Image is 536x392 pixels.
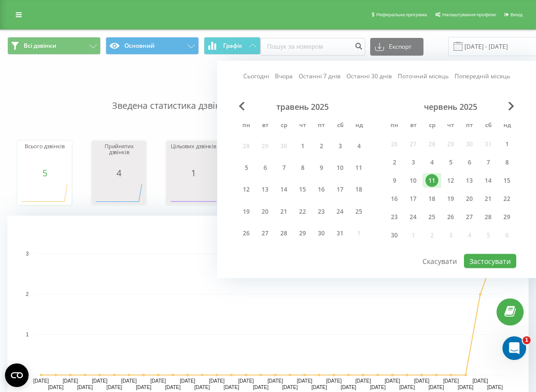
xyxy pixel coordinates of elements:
[482,211,495,224] div: 28
[352,139,365,152] div: 4
[312,202,331,221] div: пт 23 трав 2025 р.
[422,210,441,225] div: ср 25 черв 2025 р.
[334,139,346,152] div: 3
[482,174,495,187] div: 14
[422,173,441,188] div: ср 11 черв 2025 р.
[315,205,328,218] div: 23
[479,173,498,188] div: сб 14 черв 2025 р.
[274,180,293,198] div: ср 14 трав 2025 р.
[314,119,329,133] abbr: п’ятниця
[256,159,274,177] div: вт 6 трав 2025 р.
[256,180,274,198] div: вт 13 трав 2025 р.
[169,178,218,207] svg: A chart.
[293,137,312,155] div: чт 1 трав 2025 р.
[404,155,422,170] div: вт 3 черв 2025 р.
[282,385,298,390] text: [DATE]
[258,119,272,133] abbr: вівторок
[312,224,331,242] div: пт 30 трав 2025 р.
[422,192,441,206] div: ср 18 черв 2025 р.
[404,192,422,206] div: вт 17 черв 2025 р.
[169,168,218,178] div: 1
[243,71,269,81] a: Сьогодні
[169,143,218,168] div: Цільових дзвінків
[26,251,29,257] text: 3
[352,205,365,218] div: 25
[407,174,420,187] div: 10
[240,183,253,196] div: 12
[510,12,523,17] span: Вихід
[315,183,328,196] div: 16
[387,119,402,133] abbr: понеділок
[94,168,144,178] div: 4
[259,227,271,240] div: 27
[355,378,371,384] text: [DATE]
[240,227,253,240] div: 26
[388,156,401,169] div: 2
[441,192,460,206] div: чт 19 черв 2025 р.
[398,71,449,81] a: Поточний місяць
[194,385,210,390] text: [DATE]
[20,178,69,207] svg: A chart.
[482,193,495,205] div: 21
[487,385,503,390] text: [DATE]
[334,162,346,174] div: 10
[460,173,479,188] div: пт 13 черв 2025 р.
[259,183,271,196] div: 13
[463,211,476,224] div: 27
[444,156,457,169] div: 5
[442,12,496,17] span: Налаштування профілю
[107,385,122,390] text: [DATE]
[331,202,349,221] div: сб 24 трав 2025 р.
[414,378,430,384] text: [DATE]
[277,183,290,196] div: 14
[388,211,401,224] div: 23
[293,224,312,242] div: чт 29 трав 2025 р.
[349,202,368,221] div: нд 25 трав 2025 р.
[311,385,327,390] text: [DATE]
[441,210,460,225] div: чт 26 черв 2025 р.
[237,224,256,242] div: пн 26 трав 2025 р.
[293,159,312,177] div: чт 8 трав 2025 р.
[315,162,328,174] div: 9
[406,119,421,133] abbr: вівторок
[274,159,293,177] div: ср 7 трав 2025 р.
[259,205,271,218] div: 20
[106,37,199,55] button: Основний
[482,156,495,169] div: 7
[500,211,513,224] div: 29
[275,71,293,81] a: Вчора
[351,119,366,133] abbr: неділя
[256,202,274,221] div: вт 20 трав 2025 р.
[399,385,415,390] text: [DATE]
[428,385,444,390] text: [DATE]
[121,378,137,384] text: [DATE]
[349,159,368,177] div: нд 11 трав 2025 р.
[274,224,293,242] div: ср 28 трав 2025 р.
[441,173,460,188] div: чт 12 черв 2025 р.
[259,162,271,174] div: 6
[385,173,404,188] div: пн 9 черв 2025 р.
[385,228,404,243] div: пн 30 черв 2025 р.
[224,385,239,390] text: [DATE]
[312,137,331,155] div: пт 2 трав 2025 р.
[94,143,144,168] div: Прийнятих дзвінків
[77,385,93,390] text: [DATE]
[352,162,365,174] div: 11
[407,211,420,224] div: 24
[296,183,309,196] div: 15
[237,202,256,221] div: пн 19 трав 2025 р.
[472,378,488,384] text: [DATE]
[385,102,516,112] div: червень 2025
[404,210,422,225] div: вт 24 черв 2025 р.
[334,183,346,196] div: 17
[331,159,349,177] div: сб 10 трав 2025 р.
[425,211,438,224] div: 25
[444,211,457,224] div: 26
[94,178,144,207] div: A chart.
[7,37,101,55] button: Всі дзвінки
[463,193,476,205] div: 20
[385,210,404,225] div: пн 23 черв 2025 р.
[385,192,404,206] div: пн 16 черв 2025 р.
[274,202,293,221] div: ср 21 трав 2025 р.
